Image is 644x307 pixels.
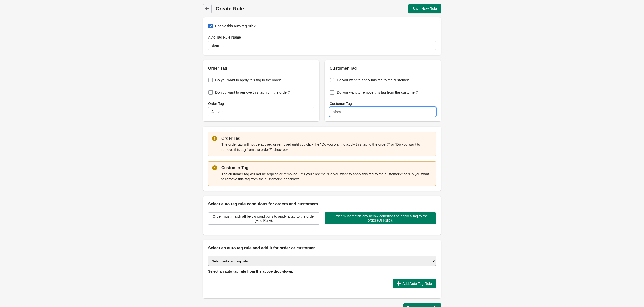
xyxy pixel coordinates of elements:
button: Order must match any below conditions to apply a tag to the order (Or Rule). [325,212,436,224]
label: Customer Tag [330,101,352,106]
button: Add Auto Tag Rule [393,279,436,288]
h2: Order Tag [208,65,314,71]
span: Enable this auto tag rule? [215,23,256,29]
span: Do you want to apply this tag to the order? [215,78,282,83]
div: The customer tag will not be applied or removed until you click the "Do you want to apply this ta... [221,171,432,182]
button: Order must match all below conditions to apply a tag to the order (And Rule). [208,212,319,225]
span: Order must match all below conditions to apply a tag to the order (And Rule). [212,214,315,223]
h2: Select auto tag rule conditions for orders and customers. [208,201,436,207]
span: Do you want to remove this tag from the order? [215,90,290,95]
p: Order Tag [221,135,432,141]
span: Order must match any below conditions to apply a tag to the order (Or Rule). [329,214,432,222]
h2: Select an auto tag rule and add it for order or customer. [208,245,436,251]
span: Do you want to apply this tag to the customer? [337,78,410,83]
span: Do you want to remove this tag from the customer? [337,90,418,95]
span: Save New Rule [413,7,437,11]
label: Order Tag [208,101,224,106]
span: Select an auto tag rule from the above drop-down. [208,269,293,273]
div: The order tag will not be applied or removed until you click the "Do you want to apply this tag t... [221,141,432,153]
span: Add Auto Tag Rule [402,281,432,286]
button: Save New Rule [408,4,441,13]
h2: Customer Tag [330,65,436,71]
h1: Create Rule [216,5,322,12]
p: Customer Tag [221,165,432,171]
label: Auto Tag Rule Name [208,35,241,40]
